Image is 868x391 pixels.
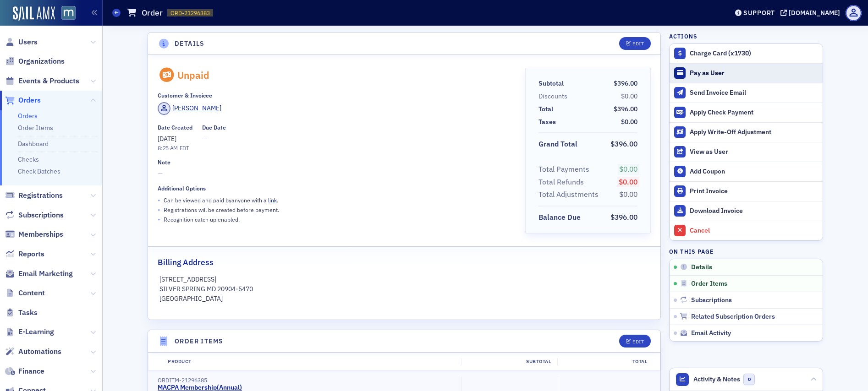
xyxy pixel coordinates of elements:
span: Subscriptions [18,210,64,220]
span: — [158,169,512,179]
a: Dashboard [18,140,49,148]
div: Total Adjustments [538,189,599,200]
time: 8:25 AM [158,144,178,152]
div: Grand Total [538,139,577,150]
span: Activity & Notes [693,375,740,384]
div: ORDITM-21296385 [158,377,455,384]
span: Profile [846,5,862,21]
span: Total Adjustments [538,189,602,200]
div: Download Invoice [690,207,818,215]
div: [PERSON_NAME] [172,103,221,113]
a: Email Marketing [5,269,73,279]
button: Edit [619,37,651,50]
span: Finance [18,366,44,376]
a: link [268,196,277,204]
a: Automations [5,347,61,357]
button: Pay as User [670,63,823,83]
a: Orders [18,112,38,120]
a: Finance [5,366,44,376]
div: Total [557,358,654,365]
button: View as User [670,142,823,162]
div: [DOMAIN_NAME] [789,9,840,17]
div: Apply Check Payment [690,109,818,117]
div: Customer & Invoicee [158,92,212,99]
a: Order Items [18,124,53,132]
span: • [158,205,160,215]
div: Subtotal [538,79,564,88]
span: ORD-21296383 [170,9,210,17]
span: $396.00 [610,139,637,148]
h1: Order [142,7,163,18]
a: Subscriptions [5,210,64,220]
div: Add Coupon [690,168,818,176]
span: Taxes [538,117,559,127]
span: Users [18,37,38,47]
div: Edit [632,339,644,344]
span: E-Learning [18,327,54,337]
span: • [158,195,160,205]
span: Content [18,288,45,298]
div: Cancel [690,227,818,235]
a: E-Learning [5,327,54,337]
span: Organizations [18,56,65,66]
span: Subscriptions [691,296,732,304]
a: Download Invoice [670,201,823,221]
a: Print Invoice [670,181,823,201]
span: Orders [18,95,41,105]
span: Tasks [18,308,38,318]
div: Taxes [538,117,556,127]
span: Events & Products [18,76,79,86]
span: $0.00 [621,92,637,100]
div: Pay as User [690,69,818,77]
button: Edit [619,335,651,348]
a: [PERSON_NAME] [158,102,221,115]
a: Orders [5,95,41,105]
button: [DOMAIN_NAME] [780,10,843,16]
a: Events & Products [5,76,79,86]
span: Registrations [18,190,63,201]
span: Grand Total [538,139,581,150]
button: Apply Write-Off Adjustment [670,122,823,142]
span: 0 [743,374,755,385]
div: View as User [690,148,818,156]
p: [STREET_ADDRESS] [159,275,649,284]
p: Recognition catch up enabled. [164,215,240,223]
p: SILVER SPRING MD 20904-5470 [159,284,649,294]
p: Registrations will be created before payment. [164,206,279,214]
span: $396.00 [610,212,637,222]
h2: Billing Address [158,256,214,268]
span: $0.00 [619,164,637,174]
div: Total Refunds [538,177,584,188]
div: Print Invoice [690,187,818,195]
button: Cancel [670,221,823,240]
button: Charge Card (x1730) [670,44,823,63]
p: Can be viewed and paid by anyone with a . [164,196,278,204]
h4: Details [175,39,205,49]
span: EDT [178,144,189,152]
a: Check Batches [18,167,60,175]
div: Send Invoice Email [690,89,818,97]
h4: On this page [669,247,823,255]
span: Discounts [538,92,571,101]
img: SailAMX [13,6,55,21]
span: $396.00 [614,79,637,87]
div: Total Payments [538,164,589,175]
span: Total Payments [538,164,593,175]
h4: Actions [669,32,698,40]
span: $396.00 [614,105,637,113]
span: Related Subscription Orders [691,313,775,321]
span: Reports [18,249,44,259]
span: $0.00 [619,177,637,186]
a: Organizations [5,56,65,66]
span: Email Activity [691,329,731,337]
h4: Order Items [175,337,223,346]
div: Support [743,9,775,17]
a: Registrations [5,190,63,201]
div: Unpaid [177,69,209,81]
button: Add Coupon [670,162,823,181]
span: Order Items [691,280,727,288]
div: Balance Due [538,212,581,223]
span: — [202,134,226,144]
button: Send Invoice Email [670,83,823,103]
